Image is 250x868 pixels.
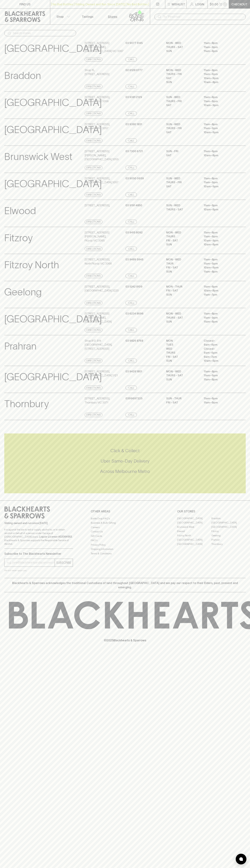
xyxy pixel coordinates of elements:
[239,857,243,861] img: bubble-icon
[177,533,211,538] a: Fitzroy North
[85,258,112,266] p: [STREET_ADDRESS] , North Fitzroy VIC 3068
[108,14,117,19] p: Stores
[204,80,236,84] p: 10am – 8pm
[85,138,102,143] a: Directions
[125,285,142,289] p: 03 5242 8109
[4,312,102,326] p: [GEOGRAPHIC_DATA]
[91,543,159,547] a: Privacy Policy
[204,401,236,405] p: 11am – 9pm
[204,126,236,130] p: 11am – 9pm
[125,359,137,363] a: Call
[91,551,159,556] a: Terms & Conditions
[204,339,236,343] p: Closed –
[211,525,246,529] a: [GEOGRAPHIC_DATA]
[166,184,198,189] p: SAT
[177,542,211,546] a: [GEOGRAPHIC_DATA]
[204,343,236,347] p: 9am – 6pm
[211,538,246,542] a: Prahran
[204,316,236,320] p: 11am – 9pm
[166,45,198,49] p: THURS - SAT
[166,343,198,347] p: TUES
[85,166,102,170] a: Directions
[166,396,198,401] p: Sun - Thur
[4,433,246,493] div: Call to action block
[166,95,198,99] p: SUN - WED
[204,149,236,153] p: 11am – 8pm
[211,529,246,533] a: Fitzroy
[85,220,102,224] a: Directions
[125,84,137,89] a: Call
[85,68,109,76] p: Shop 15 , [STREET_ADDRESS]
[4,231,33,245] p: Fitzroy
[204,359,236,363] p: 10am – 5pm
[4,203,36,218] p: Elwood
[166,130,198,134] p: SAT
[85,413,102,417] a: Directions
[166,49,198,53] p: SUN
[125,220,137,224] a: Call
[177,538,211,542] a: [GEOGRAPHIC_DATA]
[39,535,72,538] strong: Liquor License #32064953
[204,320,236,324] p: 11am – 8pm
[204,312,236,316] p: 11am – 8pm
[177,509,246,513] p: OUR STORES
[75,9,100,24] a: Tastings
[85,386,102,390] a: Directions
[166,262,198,266] p: THUR
[166,122,198,126] p: SUN - WED
[13,30,73,36] input: Search stores
[166,99,198,103] p: THURS - FRI
[4,122,102,137] p: [GEOGRAPHIC_DATA]
[166,320,198,324] p: SUN
[125,41,143,45] p: 03 9077 5145
[125,247,137,251] a: Call
[4,95,102,110] p: [GEOGRAPHIC_DATA]
[19,2,31,6] p: FIND US
[85,274,102,278] a: Directions
[204,45,236,49] p: 11am – 9pm
[172,2,185,6] p: Wishlist
[4,41,102,56] p: [GEOGRAPHIC_DATA]
[125,193,137,197] a: Call
[85,95,110,103] p: [STREET_ADDRESS] , Brunswick VIC 3056
[166,347,198,351] p: WED
[204,262,236,266] p: 11am – 9pm
[85,370,118,378] p: [STREET_ADDRESS] , [GEOGRAPHIC_DATA] 3121
[85,231,125,243] p: [STREET_ADDRESS][PERSON_NAME] , Fitzroy VIC 3065
[177,525,211,529] a: Brunswick West
[204,396,236,401] p: 11am – 8pm
[204,378,236,382] p: 11am – 8pm
[85,247,102,251] a: Directions
[211,542,246,546] a: Thornbury
[4,370,102,384] p: [GEOGRAPHIC_DATA]
[125,274,137,278] a: Call
[204,72,236,76] p: 11am – 9pm
[85,312,125,324] p: [STREET_ADDRESS][PERSON_NAME] , [GEOGRAPHIC_DATA]
[166,373,198,378] p: THURS - SAT
[195,2,204,6] p: Login
[4,68,41,83] p: Braddon
[4,258,59,272] p: Fitzroy North
[166,339,198,343] p: MON
[85,149,125,161] p: [STREET_ADDRESS][PERSON_NAME] , [GEOGRAPHIC_DATA] 3055
[166,359,198,363] p: SUN
[224,3,226,5] p: 0
[4,396,49,411] p: Thornbury
[85,359,102,363] a: Directions
[166,370,198,374] p: MON - WED
[166,378,198,382] p: SUN
[166,80,198,84] p: SUN
[204,203,236,208] p: 11am – 8pm
[166,203,198,208] p: SUN - WED
[4,528,73,546] p: It is against the law to sell or supply alcohol to, or to obtain alcohol on behalf of a person un...
[125,396,142,401] p: 0399697225
[204,49,236,53] p: 11am – 8pm
[204,122,236,126] p: 11am – 8pm
[85,57,102,62] a: Directions
[204,99,236,103] p: 11am – 9pm
[100,9,125,24] a: Stores
[125,328,137,332] a: Call
[204,184,236,189] p: 10am – 9pm
[166,293,198,297] p: SUN
[177,529,211,533] a: Elwood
